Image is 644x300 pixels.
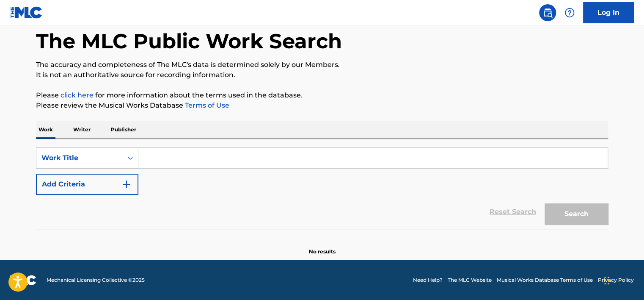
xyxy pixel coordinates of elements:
[36,121,55,139] p: Work
[36,174,138,195] button: Add Criteria
[598,276,634,284] a: Privacy Policy
[542,8,553,18] img: search
[564,8,575,18] img: help
[583,2,634,23] a: Log In
[413,276,443,284] a: Need Help?
[36,60,608,70] p: The accuracy and completeness of The MLC's data is determined solely by our Members.
[36,147,608,229] form: Search Form
[10,6,43,19] img: MLC Logo
[36,70,608,80] p: It is not an authoritative source for recording information.
[448,276,492,284] a: The MLC Website
[604,268,609,293] div: Drag
[47,276,145,284] span: Mechanical Licensing Collective © 2025
[41,153,118,163] div: Work Title
[108,121,139,139] p: Publisher
[561,4,578,21] div: Help
[71,121,93,139] p: Writer
[497,276,593,284] a: Musical Works Database Terms of Use
[602,259,644,300] iframe: Chat Widget
[36,28,342,54] h1: The MLC Public Work Search
[309,238,336,256] p: No results
[539,4,556,21] a: Public Search
[61,91,94,99] a: click here
[10,275,36,285] img: logo
[121,179,132,189] img: 9d2ae6d4665cec9f34b9.svg
[183,101,229,109] a: Terms of Use
[36,90,608,100] p: Please for more information about the terms used in the database.
[36,100,608,111] p: Please review the Musical Works Database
